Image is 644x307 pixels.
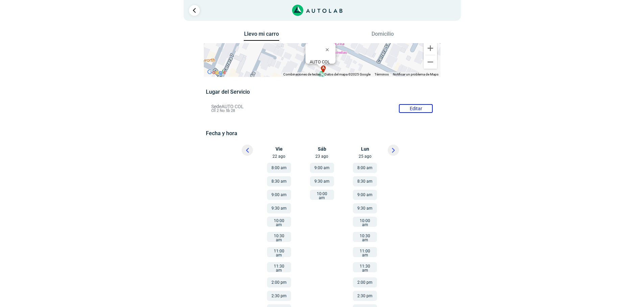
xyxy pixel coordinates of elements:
a: Link al sitio de autolab [292,7,342,13]
button: 9:00 am [310,163,334,173]
button: 11:00 am [353,247,377,257]
button: 9:30 am [310,176,334,186]
button: 11:30 am [267,262,291,272]
button: 11:00 am [267,247,291,257]
button: 9:30 am [353,203,377,213]
button: 9:00 am [267,190,291,200]
h5: Fecha y hora [206,130,438,136]
a: Términos [375,72,389,76]
span: a [322,65,325,71]
div: Cll 2 No 5b 28 [309,59,335,69]
button: 2:00 pm [267,277,291,287]
button: 10:00 am [310,190,334,200]
a: Notificar un problema de Maps [393,72,438,76]
button: Cerrar [320,41,337,58]
button: 8:00 am [353,163,377,173]
button: Ampliar [424,41,437,55]
button: Reducir [424,55,437,69]
button: 2:30 pm [353,291,377,301]
b: AUTO COL [309,59,330,64]
button: Combinaciones de teclas [283,72,320,77]
a: Ir al paso anterior [189,5,200,16]
button: 8:00 am [267,163,291,173]
a: Abre esta zona en Google Maps (se abre en una nueva ventana) [206,68,228,77]
button: 8:30 am [353,176,377,186]
button: 11:30 am [353,262,377,272]
button: 2:30 pm [267,291,291,301]
span: Datos del mapa ©2025 Google [325,72,371,76]
button: 10:30 am [267,232,291,242]
button: 10:00 am [353,217,377,227]
button: Domicilio [365,31,400,40]
button: Llevo mi carro [244,31,279,41]
button: 2:00 pm [353,277,377,287]
button: 9:00 am [353,190,377,200]
button: 9:30 am [267,203,291,213]
button: 10:30 am [353,232,377,242]
button: 10:00 am [267,217,291,227]
img: Google [206,68,228,77]
button: 8:30 am [267,176,291,186]
h5: Lugar del Servicio [206,89,438,95]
